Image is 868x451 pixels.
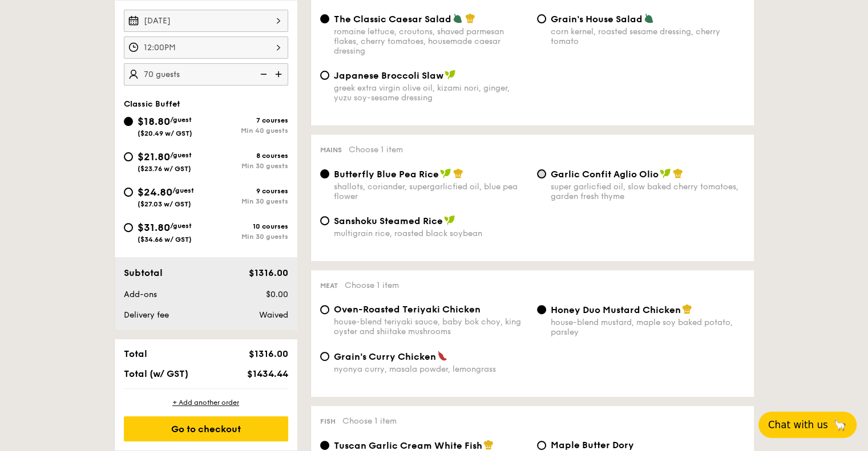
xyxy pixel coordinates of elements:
span: /guest [170,116,192,124]
input: $18.80/guest($20.49 w/ GST)7 coursesMin 40 guests [124,117,133,126]
span: $1434.44 [247,368,288,379]
span: Waived [259,310,288,320]
img: icon-reduce.1d2dbef1.svg [254,63,271,85]
span: Subtotal [124,267,163,278]
span: ($27.03 w/ GST) [138,200,191,208]
span: ($20.49 w/ GST) [138,129,192,137]
span: 🦙 [833,418,847,432]
span: Fish [320,417,336,425]
img: icon-chef-hat.a58ddaea.svg [673,168,683,178]
img: icon-vegetarian.fe4039eb.svg [453,13,463,23]
img: icon-chef-hat.a58ddaea.svg [453,168,463,178]
span: Maple Butter Dory [551,440,634,450]
span: Classic Buffet [124,99,180,109]
input: Maple Butter Dorymaple butter, romesco sauce, raisin, cherry tomato pickle [537,441,546,450]
span: The Classic Caesar Salad [334,14,451,25]
input: Japanese Broccoli Slawgreek extra virgin olive oil, kizami nori, ginger, yuzu soy-sesame dressing [320,71,329,80]
span: Grain's House Salad [551,14,643,25]
img: icon-add.58712e84.svg [271,63,288,85]
div: + Add another order [124,398,288,407]
input: Tuscan Garlic Cream White Fishtraditional garlic cream sauce, baked white fish, roasted tomatoes [320,441,329,450]
img: icon-chef-hat.a58ddaea.svg [465,13,475,23]
input: Grain's House Saladcorn kernel, roasted sesame dressing, cherry tomato [537,14,546,23]
div: 8 courses [206,152,288,160]
input: Grain's Curry Chickennyonya curry, masala powder, lemongrass [320,352,329,361]
input: Event time [124,36,288,59]
img: icon-vegan.f8ff3823.svg [444,215,455,225]
span: $31.80 [138,221,170,234]
span: Total [124,348,147,359]
span: Meat [320,282,338,290]
span: Grain's Curry Chicken [334,351,436,362]
input: Honey Duo Mustard Chickenhouse-blend mustard, maple soy baked potato, parsley [537,305,546,314]
div: greek extra virgin olive oil, kizami nori, ginger, yuzu soy-sesame dressing [334,83,528,103]
div: house-blend teriyaki sauce, baby bok choy, king oyster and shiitake mushrooms [334,317,528,336]
img: icon-vegan.f8ff3823.svg [445,70,456,80]
input: $24.80/guest($27.03 w/ GST)9 coursesMin 30 guests [124,188,133,197]
input: Garlic Confit Aglio Oliosuper garlicfied oil, slow baked cherry tomatoes, garden fresh thyme [537,169,546,178]
div: Go to checkout [124,416,288,441]
input: The Classic Caesar Saladromaine lettuce, croutons, shaved parmesan flakes, cherry tomatoes, house... [320,14,329,23]
span: /guest [170,151,192,159]
input: $21.80/guest($23.76 w/ GST)8 coursesMin 30 guests [124,152,133,161]
span: Japanese Broccoli Slaw [334,70,443,81]
input: Sanshoku Steamed Ricemultigrain rice, roasted black soybean [320,216,329,225]
span: $0.00 [265,290,288,299]
input: Oven-Roasted Teriyaki Chickenhouse-blend teriyaki sauce, baby bok choy, king oyster and shiitake ... [320,305,329,314]
span: Honey Duo Mustard Chicken [551,304,681,315]
span: $21.80 [138,151,170,163]
span: $24.80 [138,186,172,198]
span: ($34.66 w/ GST) [138,235,192,243]
div: 10 courses [206,222,288,230]
div: Min 40 guests [206,127,288,135]
span: ($23.76 w/ GST) [138,165,191,173]
img: icon-spicy.37a8142b.svg [437,351,447,361]
div: Min 30 guests [206,162,288,170]
div: nyonya curry, masala powder, lemongrass [334,364,528,374]
span: Chat with us [768,419,828,430]
span: Add-ons [124,290,157,299]
span: $1316.00 [248,348,288,359]
span: Sanshoku Steamed Rice [334,216,443,226]
img: icon-chef-hat.a58ddaea.svg [483,440,494,450]
span: Garlic Confit Aglio Olio [551,169,659,180]
span: Butterfly Blue Pea Rice [334,169,439,180]
img: icon-vegetarian.fe4039eb.svg [644,13,654,23]
span: /guest [170,222,192,230]
input: Event date [124,10,288,32]
div: house-blend mustard, maple soy baked potato, parsley [551,318,745,337]
span: Total (w/ GST) [124,368,188,379]
input: Number of guests [124,63,288,86]
img: icon-chef-hat.a58ddaea.svg [682,304,692,314]
span: /guest [172,186,194,194]
span: Oven-Roasted Teriyaki Chicken [334,304,481,315]
div: Min 30 guests [206,233,288,241]
img: icon-vegan.f8ff3823.svg [660,168,671,178]
div: shallots, coriander, supergarlicfied oil, blue pea flower [334,182,528,201]
span: Delivery fee [124,310,169,320]
div: romaine lettuce, croutons, shaved parmesan flakes, cherry tomatoes, housemade caesar dressing [334,27,528,56]
button: Chat with us🦙 [758,412,857,438]
div: 9 courses [206,187,288,195]
span: Tuscan Garlic Cream White Fish [334,440,482,451]
div: Min 30 guests [206,197,288,205]
span: $1316.00 [248,267,288,278]
span: Choose 1 item [342,416,397,426]
span: Choose 1 item [345,281,399,290]
span: Mains [320,146,342,154]
div: super garlicfied oil, slow baked cherry tomatoes, garden fresh thyme [551,182,745,201]
input: Butterfly Blue Pea Riceshallots, coriander, supergarlicfied oil, blue pea flower [320,169,329,178]
img: icon-vegan.f8ff3823.svg [440,168,451,178]
span: $18.80 [138,115,170,128]
input: $31.80/guest($34.66 w/ GST)10 coursesMin 30 guests [124,223,133,232]
div: corn kernel, roasted sesame dressing, cherry tomato [551,27,745,46]
div: multigrain rice, roasted black soybean [334,229,528,238]
span: Choose 1 item [349,145,403,155]
div: 7 courses [206,116,288,124]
